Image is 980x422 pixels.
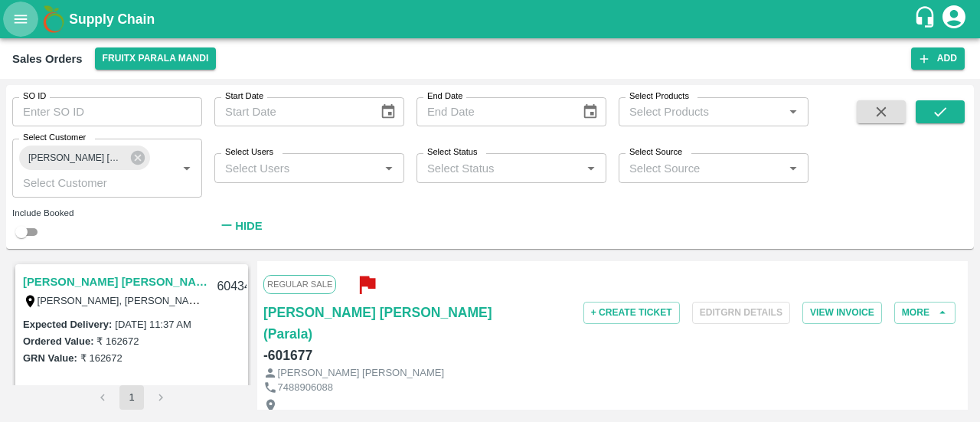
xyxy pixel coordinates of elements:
button: Choose date [374,97,403,126]
img: logo [38,4,69,34]
a: Supply Chain [69,8,913,30]
div: Sales Orders [12,49,83,69]
button: Choose date [576,97,605,126]
p: 7488906088 [278,381,333,395]
p: [PERSON_NAME] [PERSON_NAME] [278,366,444,381]
label: End Date [427,90,462,103]
button: View Invoice [802,302,882,324]
label: GRN Value: [23,352,77,364]
input: Select Status [421,158,577,178]
button: open drawer [3,2,38,37]
label: Select Customer [23,132,86,144]
label: Select Status [427,146,478,159]
label: Select Users [225,146,273,159]
div: [PERSON_NAME] [PERSON_NAME](Parala) [19,146,150,170]
span: Regular Sale [263,275,336,293]
input: Select Users [219,158,374,178]
input: Select Products [623,102,779,122]
div: account of current user [940,3,968,35]
label: Start Date [225,90,263,103]
button: + Create Ticket [583,302,680,324]
button: Add [911,47,965,70]
button: Open [379,159,399,178]
nav: pagination navigation [88,385,175,410]
button: More [894,302,955,324]
input: Enter SO ID [12,97,202,126]
button: Hide [214,213,266,239]
div: customer-support [913,5,940,33]
b: Supply Chain [69,11,155,27]
label: Expected Delivery : [23,319,112,330]
h6: - 601677 [263,345,312,366]
button: Open [177,159,197,178]
input: Start Date [214,97,367,126]
label: ₹ 162672 [96,335,139,347]
button: Select DC [95,47,217,70]
label: ₹ 162672 [80,352,122,364]
input: End Date [416,97,570,126]
label: Ordered Value: [23,335,93,347]
label: [DATE] 11:37 AM [115,319,191,330]
a: [PERSON_NAME] [PERSON_NAME](Parala) [263,302,496,345]
div: Include Booked [12,206,202,220]
label: Select Products [629,90,689,103]
a: [PERSON_NAME] [PERSON_NAME](Parala) [23,272,207,292]
span: [PERSON_NAME] [PERSON_NAME](Parala) [19,150,134,166]
label: [PERSON_NAME], [PERSON_NAME][STREET_ADDRESS][PERSON_NAME] [38,294,387,306]
button: Open [783,102,803,122]
div: 604342 [207,269,266,305]
label: SO ID [23,90,46,103]
button: page 1 [119,385,144,410]
button: Open [783,159,803,178]
strong: Hide [235,220,262,232]
input: Select Customer [17,172,152,192]
button: Open [581,159,601,178]
input: Select Source [623,158,779,178]
label: Select Source [629,146,682,159]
